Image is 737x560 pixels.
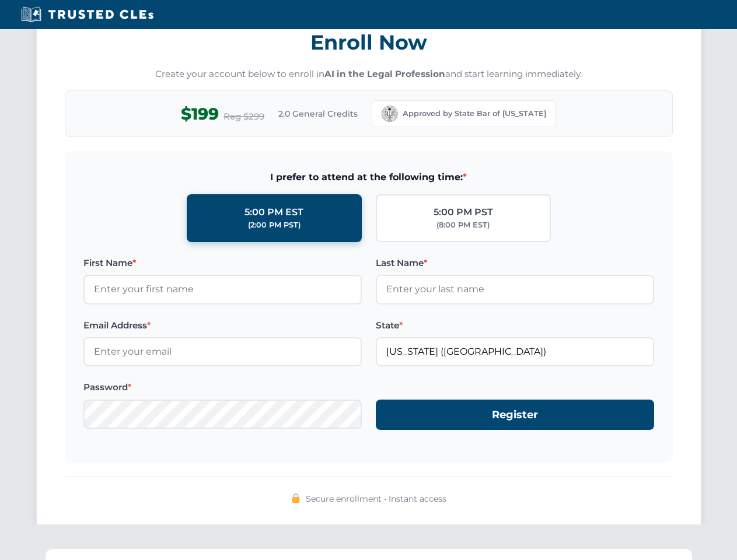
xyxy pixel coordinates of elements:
[83,170,654,185] span: I prefer to attend at the following time:
[83,337,362,366] input: Enter your email
[376,318,654,332] label: State
[382,106,398,122] img: California Bar
[83,256,362,270] label: First Name
[403,108,546,120] span: Approved by State Bar of [US_STATE]
[244,205,303,220] div: 5:00 PM EST
[181,101,219,127] span: $199
[376,337,654,366] input: California (CA)
[376,275,654,304] input: Enter your last name
[18,6,157,23] img: Trusted CLEs
[434,205,493,220] div: 5:00 PM PST
[248,219,301,231] div: (2:00 PM PST)
[291,494,301,503] img: 🔒
[83,275,362,304] input: Enter your first name
[65,24,673,61] h3: Enroll Now
[324,68,445,79] strong: AI in the Legal Profession
[223,110,264,124] span: Reg $299
[278,107,358,120] span: 2.0 General Credits
[83,380,362,394] label: Password
[376,400,654,430] button: Register
[376,256,654,270] label: Last Name
[65,68,673,81] p: Create your account below to enroll in and start learning immediately.
[306,492,446,505] span: Secure enrollment • Instant access
[436,219,490,231] div: (8:00 PM EST)
[83,318,362,332] label: Email Address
